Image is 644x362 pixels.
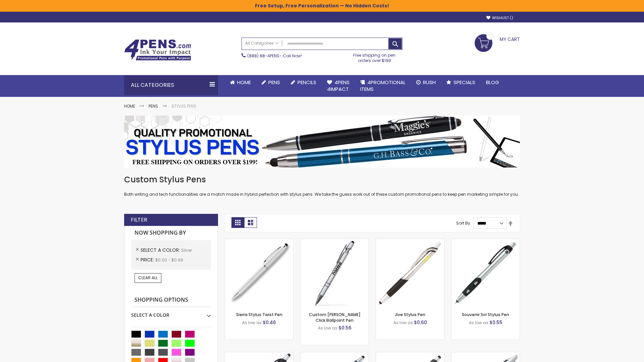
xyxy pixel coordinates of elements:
[247,53,279,59] a: (888) 88-4PENS
[263,319,276,326] span: $0.46
[225,75,256,90] a: Home
[141,256,155,263] span: Price
[171,103,196,109] strong: Stylus Pens
[327,79,350,93] span: 4Pens 4impact
[298,79,316,86] span: Pencils
[181,247,192,253] span: Silver
[451,352,520,358] a: Twist Highlighter-Pen Stylus Combo-Silver
[318,325,337,331] span: As low as
[124,103,135,109] a: Home
[225,352,293,358] a: React Stylus Grip Pen-Silver
[489,319,502,326] span: $0.55
[441,75,481,90] a: Specials
[423,79,436,86] span: Rush
[237,79,251,86] span: Home
[131,307,211,318] div: Select A Color
[360,79,406,93] span: 4PROMOTIONAL ITEMS
[131,226,211,240] strong: Now Shopping by
[256,75,285,90] a: Pens
[322,75,355,97] a: 4Pens4impact
[155,257,183,263] span: $0.00 - $0.99
[245,41,279,46] span: All Categories
[131,216,147,224] strong: Filter
[285,75,322,90] a: Pencils
[236,312,282,317] a: Sierra Stylus Twist Pen
[301,352,369,358] a: Epiphany Stylus Pens-Silver
[149,103,158,109] a: Pens
[481,75,504,90] a: Blog
[451,239,520,307] img: Souvenir Sol Stylus Pen-Silver
[124,75,218,95] div: All Categories
[456,220,470,226] label: Sort By
[338,324,352,331] span: $0.56
[376,239,444,307] img: Jive Stylus Pen-Silver
[486,15,513,20] a: Wishlist
[268,79,280,86] span: Pens
[309,312,361,323] a: Custom [PERSON_NAME] Click Ballpoint Pen
[242,38,282,49] a: All Categories
[138,275,158,281] span: Clear All
[301,239,369,307] img: Custom Alex II Click Ballpoint Pen-Silver
[376,239,444,244] a: Jive Stylus Pen-Silver
[141,247,181,253] span: Select A Color
[135,273,161,283] a: Clear All
[124,39,191,61] img: 4Pens Custom Pens and Promotional Products
[462,312,509,317] a: Souvenir Sol Stylus Pen
[414,319,427,326] span: $0.60
[393,320,413,325] span: As low as
[453,79,475,86] span: Specials
[225,239,293,244] a: Stypen-35-Silver
[124,116,520,168] img: Stylus Pens
[451,239,520,244] a: Souvenir Sol Stylus Pen-Silver
[376,352,444,358] a: Souvenir® Emblem Stylus Pen-Silver
[469,320,488,325] span: As low as
[242,320,262,325] span: As low as
[301,239,369,244] a: Custom Alex II Click Ballpoint Pen-Silver
[395,312,425,317] a: Jive Stylus Pen
[486,79,499,86] span: Blog
[124,174,520,185] h1: Custom Stylus Pens
[124,174,520,197] div: Both writing and tech functionalities are a match made in hybrid perfection with stylus pens. We ...
[355,75,411,97] a: 4PROMOTIONALITEMS
[411,75,441,90] a: Rush
[346,50,403,63] div: Free shipping on pen orders over $199
[225,239,293,307] img: Stypen-35-Silver
[131,293,211,307] strong: Shopping Options
[247,53,302,59] span: - Call Now!
[231,217,244,228] strong: Grid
